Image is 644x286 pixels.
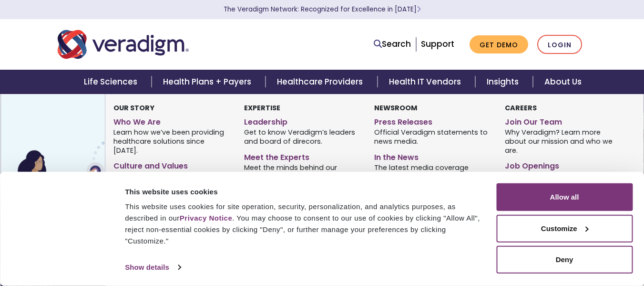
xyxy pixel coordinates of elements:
[537,35,582,54] a: Login
[505,158,621,171] a: Job Openings
[113,103,154,113] strong: Our Story
[470,35,528,54] a: Get Demo
[505,103,537,113] strong: Careers
[421,38,454,50] a: Support
[533,70,593,94] a: About Us
[496,246,633,274] button: Deny
[0,94,154,261] img: Vector image of Veradigm’s Story
[496,183,633,211] button: Allow all
[244,103,280,113] strong: Expertise
[496,214,633,242] button: Customize
[374,149,490,163] a: In the News
[244,114,360,127] a: Leadership
[505,114,621,127] a: Join Our Team
[244,149,360,163] a: Meet the Experts
[374,38,411,51] a: Search
[244,127,360,146] span: Get to know Veradigm’s leaders and board of direcors.
[244,163,360,181] span: Meet the minds behind our valuable insights.
[125,201,485,247] div: This website uses cookies for site operation, security, personalization, and analytics purposes, ...
[374,163,490,191] span: The latest media coverage featuring Veradigm in healthcare and technology news.
[374,114,490,127] a: Press Releases
[374,103,417,113] strong: Newsroom
[224,5,421,14] a: The Veradigm Network: Recognized for Excellence in [DATE]Learn More
[505,127,621,155] span: Why Veradigm? Learn more about our mission and who we are.
[113,127,229,155] span: Learn how we’ve been providing healthcare solutions since [DATE].
[417,5,421,14] span: Learn More
[180,214,232,222] a: Privacy Notice
[378,70,475,94] a: Health IT Vendors
[475,70,533,94] a: Insights
[58,29,189,60] img: Veradigm logo
[266,70,377,94] a: Healthcare Providers
[113,114,229,127] a: Who We Are
[72,70,152,94] a: Life Sciences
[125,260,180,275] a: Show details
[113,158,229,171] a: Culture and Values
[374,127,490,146] span: Official Veradigm statements to news media.
[125,186,485,197] div: This website uses cookies
[152,70,266,94] a: Health Plans + Payers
